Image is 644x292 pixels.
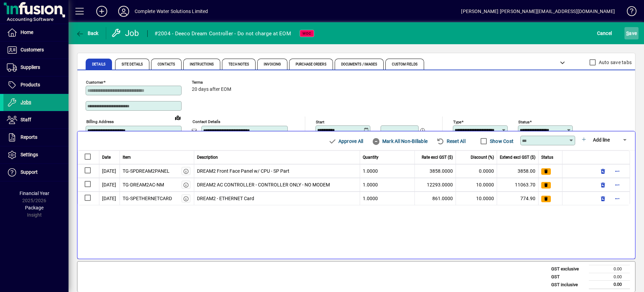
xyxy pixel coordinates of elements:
[497,164,538,178] td: 3858.00
[626,28,637,39] span: ave
[192,80,233,85] span: Terms
[415,178,456,192] td: 12293.0000
[91,5,113,17] button: Add
[548,273,589,281] td: GST
[122,63,143,66] span: Site Details
[488,138,513,145] label: Show Cost
[597,59,632,66] label: Auto save tabs
[328,136,363,147] span: Approve All
[415,192,456,205] td: 861.0000
[172,112,183,123] a: View on map
[518,120,530,124] mat-label: Status
[21,47,44,52] span: Customers
[296,63,326,66] span: Purchase Orders
[194,178,360,192] td: DREAM2 AC CONTROLLER - CONTROLLER ONLY - NO MODEM
[392,63,417,66] span: Custom Fields
[453,120,461,124] mat-label: Type
[21,99,31,105] span: Jobs
[21,82,40,87] span: Products
[74,27,100,39] button: Back
[316,120,324,124] mat-label: Start
[612,179,623,190] button: More options
[593,137,610,143] span: Add line
[589,281,630,289] td: 0.00
[86,80,103,85] mat-label: Customer
[461,6,615,17] div: [PERSON_NAME] [PERSON_NAME][EMAIL_ADDRESS][DOMAIN_NAME]
[436,136,466,147] span: Reset All
[123,154,131,160] span: Item
[415,164,456,178] td: 3858.0000
[369,135,430,147] button: Mark All Non-Billable
[154,28,291,39] div: #2004 - Deeco Dream Controller - Do not charge at EOM
[192,87,231,92] span: 20 days after EOM
[341,63,377,66] span: Documents / Images
[21,134,37,140] span: Reports
[471,154,494,160] span: Discount (%)
[190,63,214,66] span: Instructions
[500,154,535,160] span: Extend excl GST ($)
[597,28,612,39] span: Cancel
[3,129,69,146] a: Reports
[612,193,623,204] button: More options
[612,166,623,177] button: More options
[123,168,170,175] div: TG-SPDREAM2PANEL
[135,6,208,17] div: Complete Water Solutions Limited
[228,63,249,66] span: Tech Notes
[76,31,99,36] span: Back
[360,164,415,178] td: 1.0000
[456,178,497,192] td: 10.0000
[497,178,538,192] td: 11063.70
[548,281,589,289] td: GST inclusive
[624,27,639,39] button: Save
[99,178,120,192] td: [DATE]
[360,178,415,192] td: 1.0000
[92,63,106,66] span: Details
[360,192,415,205] td: 1.0000
[589,265,630,273] td: 0.00
[3,76,69,94] a: Products
[194,192,360,205] td: DREAM2 - ETHERNET Card
[3,146,69,163] a: Settings
[325,135,366,147] button: Approve All
[3,59,69,76] a: Suppliers
[3,111,69,129] a: Staff
[589,273,630,281] td: 0.00
[3,164,69,181] a: Support
[25,205,44,210] span: Package
[21,117,31,122] span: Staff
[21,169,38,175] span: Support
[456,164,497,178] td: 0.0000
[69,27,106,39] app-page-header-button: Back
[111,28,140,39] div: Job
[434,135,468,147] button: Reset All
[595,27,614,39] button: Cancel
[3,41,69,59] a: Customers
[622,1,635,24] a: Knowledge Base
[102,154,111,160] span: Date
[21,29,33,35] span: Home
[113,5,135,17] button: Profile
[123,181,164,188] div: TG-DREAM2AC-NM
[372,136,428,147] span: Mark All Non-Billable
[197,154,218,160] span: Description
[194,164,360,178] td: DREAM2 Front Face Panel w/ CPU - SP Part
[548,265,589,273] td: GST exclusive
[99,164,120,178] td: [DATE]
[21,152,38,157] span: Settings
[626,31,629,36] span: S
[158,63,175,66] span: Contacts
[99,192,120,205] td: [DATE]
[422,154,453,160] span: Rate excl GST ($)
[264,63,281,66] span: Invoicing
[302,31,311,36] span: WOC
[541,154,553,160] span: Status
[3,24,69,41] a: Home
[123,195,172,202] div: TG-SPETHERNETCARD
[497,192,538,205] td: 774.90
[456,192,497,205] td: 10.0000
[20,191,49,196] span: Financial Year
[363,154,379,160] span: Quantity
[21,64,40,70] span: Suppliers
